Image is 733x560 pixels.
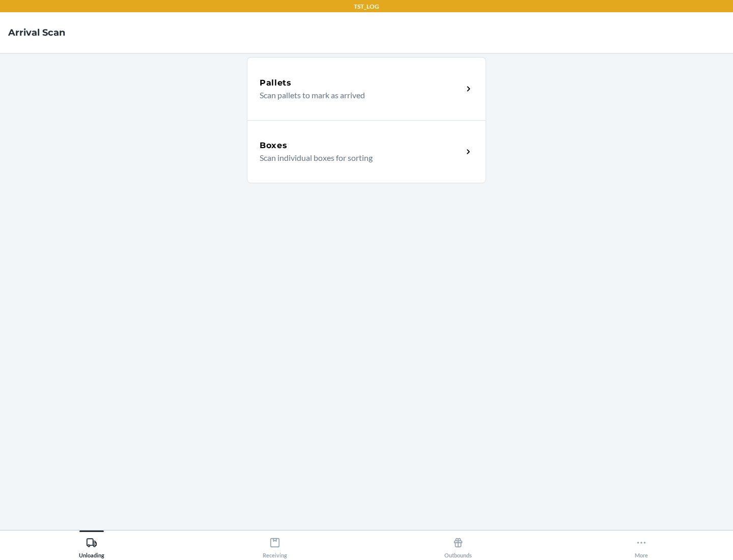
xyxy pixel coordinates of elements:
button: Receiving [183,530,366,558]
h4: Arrival Scan [8,26,65,39]
p: Scan pallets to mark as arrived [260,89,455,101]
button: Outbounds [366,530,550,558]
div: Outbounds [444,533,472,558]
h5: Boxes [260,139,288,152]
div: Unloading [79,533,104,558]
div: Receiving [263,533,287,558]
p: Scan individual boxes for sorting [260,152,455,164]
a: BoxesScan individual boxes for sorting [247,120,486,183]
p: TST_LOG [354,2,379,11]
div: More [635,533,648,558]
a: PalletsScan pallets to mark as arrived [247,57,486,120]
button: More [550,530,733,558]
h5: Pallets [260,77,292,89]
